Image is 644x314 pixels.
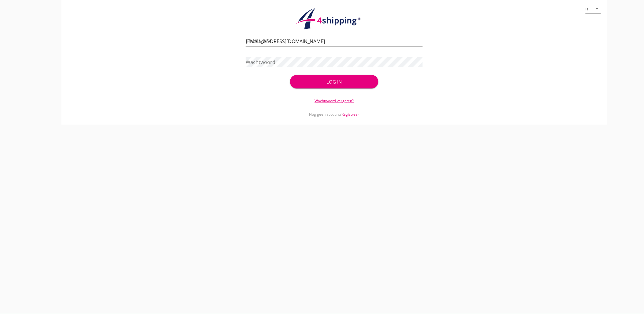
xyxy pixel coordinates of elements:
[315,98,354,103] a: Wachtwoord vergeten?
[295,7,374,30] img: logo.1f945f1d.svg
[246,36,423,46] input: Emailadres
[290,75,378,88] button: Log in
[246,104,423,117] div: Nog geen account?
[594,5,601,12] i: arrow_drop_down
[341,112,359,117] a: Registreer
[300,78,369,85] div: Log in
[586,6,590,11] div: nl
